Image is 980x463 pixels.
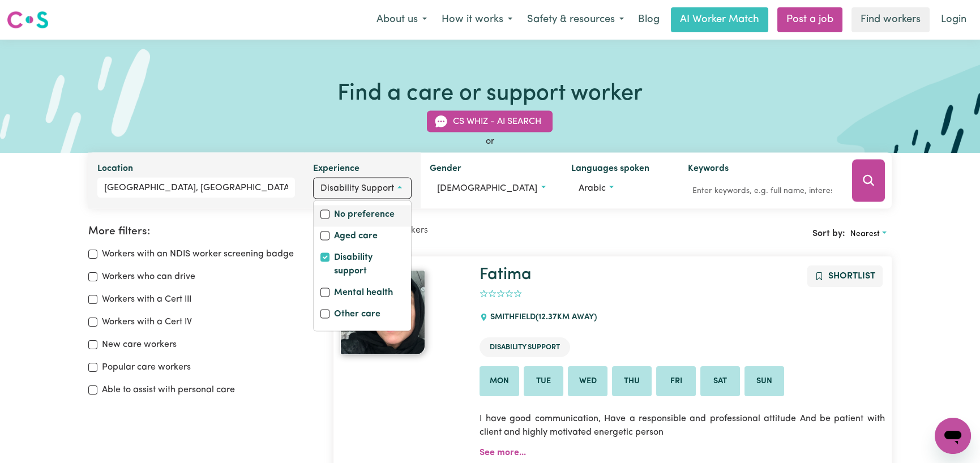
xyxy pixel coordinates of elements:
[88,225,320,238] h2: More filters:
[934,7,973,32] a: Login
[337,80,643,108] h1: Find a care or support worker
[102,383,235,397] label: Able to assist with personal care
[656,366,696,397] li: Available on Fri
[97,178,295,198] input: Enter a suburb
[480,448,526,457] a: See more...
[480,337,570,357] li: Disability Support
[313,200,412,332] div: Worker experience options
[427,111,553,132] button: CS Whiz - AI Search
[807,265,883,287] button: Add to shortlist
[828,272,875,281] span: Shortlist
[700,366,740,397] li: Available on Sat
[845,225,892,243] button: Sort search results
[852,160,885,202] button: Search
[631,7,666,32] a: Blog
[480,302,603,333] div: SMITHFIELD
[7,7,49,33] a: Careseekers logo
[313,162,360,178] label: Experience
[480,267,532,283] a: Fatima
[102,270,195,284] label: Workers who can drive
[102,361,191,374] label: Popular care workers
[520,8,631,32] button: Safety & resources
[369,8,434,32] button: About us
[333,225,613,236] h2: Showing care workers
[480,366,519,397] li: Available on Mon
[334,286,393,302] label: Mental health
[334,251,404,280] label: Disability support
[320,184,394,193] span: Disability support
[430,162,461,178] label: Gender
[568,366,607,397] li: Available on Wed
[812,229,845,238] span: Sort by:
[688,162,729,178] label: Keywords
[102,315,192,329] label: Workers with a Cert IV
[850,230,880,238] span: Nearest
[524,366,563,397] li: Available on Tue
[102,338,177,351] label: New care workers
[313,178,412,199] button: Worker experience options
[851,7,930,32] a: Find workers
[688,182,836,200] input: Enter keywords, e.g. full name, interests
[480,405,884,446] p: I have good communication, Have a responsible and professional attitude And be patient with clien...
[102,247,294,261] label: Workers with an NDIS worker screening badge
[434,8,520,32] button: How it works
[571,178,670,199] button: Worker language preferences
[744,366,784,397] li: Available on Sun
[612,366,652,397] li: Available on Thu
[480,288,522,301] div: add rating by typing an integer from 0 to 5 or pressing arrow keys
[97,162,133,178] label: Location
[536,313,597,321] span: ( 12.37 km away)
[334,229,378,245] label: Aged care
[88,135,892,148] div: or
[571,162,649,178] label: Languages spoken
[7,10,49,30] img: Careseekers logo
[777,7,842,32] a: Post a job
[935,418,971,454] iframe: Button to launch messaging window
[102,293,191,306] label: Workers with a Cert III
[579,184,606,193] span: Arabic
[671,7,768,32] a: AI Worker Match
[334,208,395,224] label: No preference
[334,307,380,323] label: Other care
[437,184,537,193] span: [DEMOGRAPHIC_DATA]
[430,178,553,199] button: Worker gender preference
